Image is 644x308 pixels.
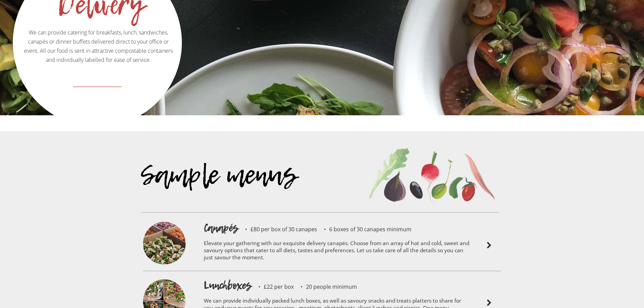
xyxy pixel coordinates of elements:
p: 6 boxes of 30 canapes minimum [317,227,411,232]
div: Sample menus [141,171,361,212]
p: £80 per box of 30 canapes [238,227,317,232]
p: Elevate your gathering with our exquisite delivery canapés. Choose from an array of hot and cold,... [204,235,471,267]
h1: Lunchboxes [204,278,252,293]
p: £22 per box [252,284,294,289]
strong: __________________ [73,79,122,88]
p: 20 people minimum [294,284,357,289]
a: __________________ [14,76,181,99]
